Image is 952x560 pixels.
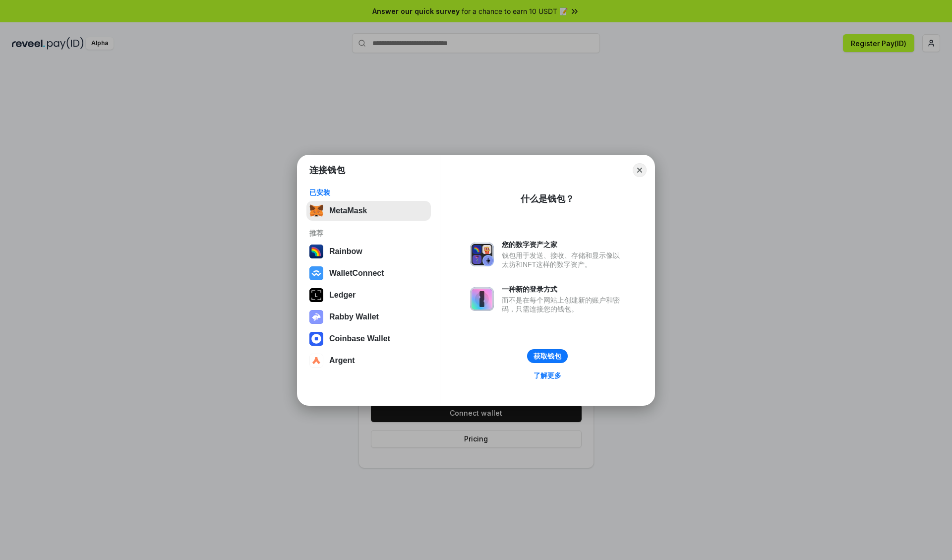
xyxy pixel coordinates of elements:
[329,206,367,215] div: MetaMask
[534,352,561,361] div: 获取钱包
[329,247,362,256] div: Rainbow
[470,287,494,311] img: svg+xml,%3Csvg%20xmlns%3D%22http%3A%2F%2Fwww.w3.org%2F2000%2Fsvg%22%20fill%3D%22none%22%20viewBox...
[502,240,625,249] div: 您的数字资产之家
[309,266,323,280] img: svg+xml,%3Csvg%20width%3D%2228%22%20height%3D%2228%22%20viewBox%3D%220%200%2028%2028%22%20fill%3D...
[309,188,428,197] div: 已安装
[306,242,431,261] button: Rainbow
[306,285,431,305] button: Ledger
[329,334,390,343] div: Coinbase Wallet
[309,288,323,302] img: svg+xml,%3Csvg%20xmlns%3D%22http%3A%2F%2Fwww.w3.org%2F2000%2Fsvg%22%20width%3D%2228%22%20height%3...
[521,193,574,205] div: 什么是钱包？
[502,296,625,313] div: 而不是在每个网站上创建新的账户和密码，只需连接您的钱包。
[633,163,647,177] button: Close
[309,354,323,368] img: svg+xml,%3Csvg%20width%3D%2228%22%20height%3D%2228%22%20viewBox%3D%220%200%2028%2028%22%20fill%3D...
[309,332,323,346] img: svg+xml,%3Csvg%20width%3D%2228%22%20height%3D%2228%22%20viewBox%3D%220%200%2028%2028%22%20fill%3D...
[502,251,625,269] div: 钱包用于发送、接收、存储和显示像以太坊和NFT这样的数字资产。
[329,269,384,278] div: WalletConnect
[470,243,494,266] img: svg+xml,%3Csvg%20xmlns%3D%22http%3A%2F%2Fwww.w3.org%2F2000%2Fsvg%22%20fill%3D%22none%22%20viewBox...
[309,229,428,238] div: 推荐
[502,285,625,294] div: 一种新的登录方式
[306,201,431,221] button: MetaMask
[309,204,323,218] img: svg+xml,%3Csvg%20fill%3D%22none%22%20height%3D%2233%22%20viewBox%3D%220%200%2035%2033%22%20width%...
[306,307,431,327] button: Rabby Wallet
[329,312,379,321] div: Rabby Wallet
[306,351,431,371] button: Argent
[329,356,355,365] div: Argent
[309,310,323,324] img: svg+xml,%3Csvg%20xmlns%3D%22http%3A%2F%2Fwww.w3.org%2F2000%2Fsvg%22%20fill%3D%22none%22%20viewBox...
[306,329,431,349] button: Coinbase Wallet
[306,263,431,283] button: WalletConnect
[528,369,567,382] a: 了解更多
[309,245,323,258] img: svg+xml,%3Csvg%20width%3D%22120%22%20height%3D%22120%22%20viewBox%3D%220%200%20120%20120%22%20fil...
[309,164,345,176] h1: 连接钱包
[329,291,356,300] div: Ledger
[527,349,568,363] button: 获取钱包
[534,371,561,380] div: 了解更多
